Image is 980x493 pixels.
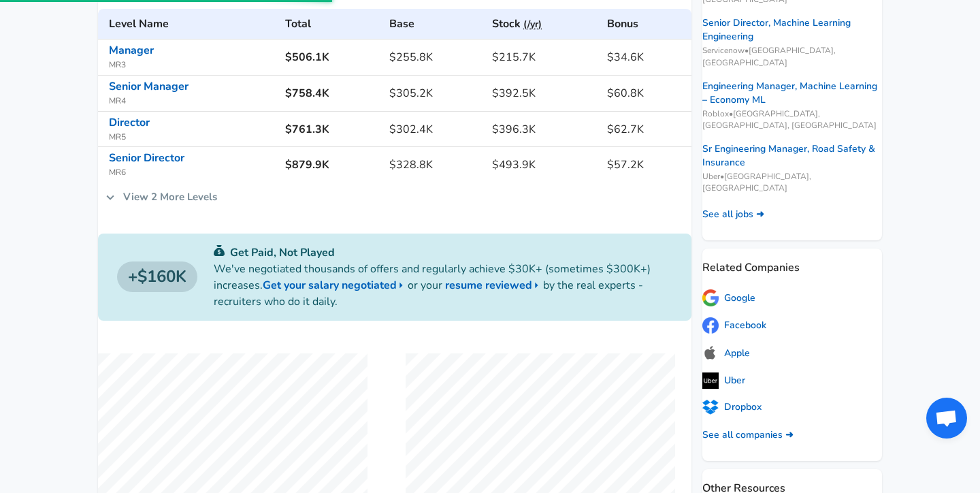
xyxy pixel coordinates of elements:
[389,48,481,67] h6: $255.8K
[285,155,378,174] h6: $879.9K
[389,120,481,139] h6: $302.4K
[117,261,197,293] a: $160K
[702,249,882,276] p: Related Companies
[702,45,882,68] span: Servicenow • [GEOGRAPHIC_DATA], [GEOGRAPHIC_DATA]
[607,48,686,67] h6: $34.6K
[702,108,882,131] span: Roblox • [GEOGRAPHIC_DATA], [GEOGRAPHIC_DATA], [GEOGRAPHIC_DATA]
[607,14,686,33] h6: Bonus
[702,317,719,334] img: facebooklogo.png
[702,208,764,221] a: See all jobs ➜
[702,400,719,415] img: dropboxlogo.png
[702,372,719,389] img: uberlogo.png
[607,120,686,139] h6: $62.7K
[109,95,274,108] span: MR4
[285,48,378,67] h6: $506.1K
[285,84,378,103] h6: $758.4K
[389,84,481,103] h6: $305.2K
[389,14,481,33] h6: Base
[702,80,882,107] a: Engineering Manager, Machine Learning – Economy ML
[702,428,794,442] a: See all companies ➜
[389,155,481,174] h6: $328.8K
[109,14,274,33] h6: Level Name
[98,9,691,183] table: LinkedIn's Software Engineering Manager levels
[702,142,882,170] a: Sr Engineering Manager, Road Safety & Insurance
[523,16,542,33] button: (/yr)
[702,289,719,306] img: googlelogo.png
[702,372,745,389] a: Uber
[702,16,882,44] a: Senior Director, Machine Learning Engineering
[214,261,672,310] p: We've negotiated thousands of offers and regularly achieve $30K+ (sometimes $300K+) increases. or...
[492,155,595,174] h6: $493.9K
[702,400,762,415] a: Dropbox
[263,277,408,293] a: Get your salary negotiated
[214,244,672,261] p: Get Paid, Not Played
[109,131,274,144] span: MR5
[702,345,719,362] img: applelogo.png
[702,171,882,194] span: Uber • [GEOGRAPHIC_DATA], [GEOGRAPHIC_DATA]
[702,289,755,306] a: Google
[702,345,750,362] a: Apple
[492,14,595,33] h6: Stock
[109,115,150,130] a: Director
[109,59,274,72] span: MR3
[607,84,686,103] h6: $60.8K
[285,14,378,33] h6: Total
[214,245,225,256] img: svg+xml;base64,PHN2ZyB4bWxucz0iaHR0cDovL3d3dy53My5vcmcvMjAwMC9zdmciIGZpbGw9IiMwYzU0NjAiIHZpZXdCb3...
[109,43,154,58] a: Manager
[492,120,595,139] h6: $396.3K
[445,277,543,293] a: resume reviewed
[702,317,766,334] a: Facebook
[109,79,189,94] a: Senior Manager
[109,166,274,180] span: MR6
[492,48,595,67] h6: $215.7K
[98,182,225,211] a: View 2 More Levels
[607,155,686,174] h6: $57.2K
[926,398,967,439] div: Open chat
[109,150,184,165] a: Senior Director
[285,120,378,139] h6: $761.3K
[492,84,595,103] h6: $392.5K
